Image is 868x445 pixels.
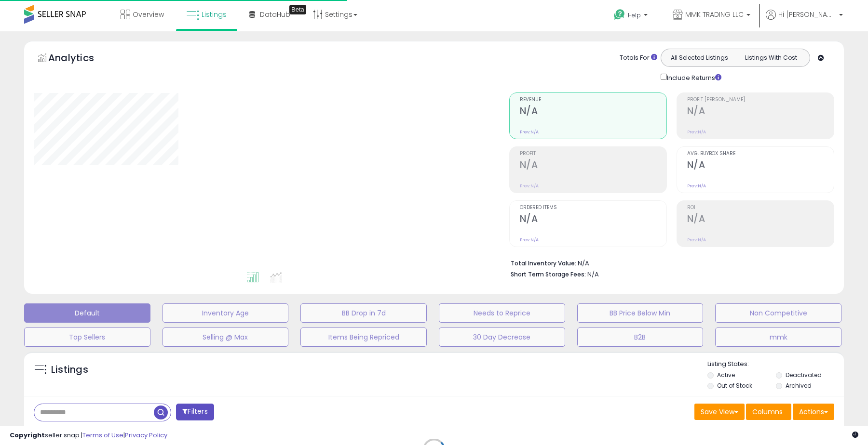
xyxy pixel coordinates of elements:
strong: Copyright [10,431,45,440]
div: Totals For [620,53,657,63]
small: Prev: N/A [687,237,706,243]
button: Top Sellers [24,327,150,347]
a: Hi [PERSON_NAME] [766,10,843,31]
button: Listings With Cost [735,52,807,64]
h2: N/A [687,159,834,172]
h2: N/A [687,105,834,118]
small: Prev: N/A [520,237,539,243]
button: B2B [577,327,704,347]
span: Profit [520,151,666,157]
button: All Selected Listings [664,52,735,64]
span: Help [628,11,641,19]
span: N/A [587,270,599,279]
h2: N/A [520,213,666,226]
span: Hi [PERSON_NAME] [778,10,836,19]
h5: Analytics [48,51,113,67]
span: Overview [133,10,164,19]
button: mmk [715,327,841,347]
h2: N/A [687,213,834,226]
button: Selling @ Max [163,327,289,347]
div: Tooltip anchor [289,5,306,14]
span: ROI [687,205,834,210]
span: Profit [PERSON_NAME] [687,97,834,103]
small: Prev: N/A [687,129,706,135]
button: Needs to Reprice [439,303,565,323]
button: 30 Day Decrease [439,327,565,347]
h2: N/A [520,105,666,118]
button: Inventory Age [163,303,289,323]
span: DataHub [260,10,290,19]
small: Prev: N/A [520,183,539,189]
small: Prev: N/A [520,129,539,135]
span: Ordered Items [520,205,666,210]
b: Short Term Storage Fees: [511,270,586,278]
span: Listings [202,10,227,19]
a: Help [606,1,657,31]
span: Avg. Buybox Share [687,151,834,157]
b: Total Inventory Value: [511,259,576,267]
div: Include Returns [653,72,733,83]
button: Default [24,303,150,323]
h2: N/A [520,159,666,172]
span: Revenue [520,97,666,103]
span: MMK TRADING LLC [685,10,744,19]
small: Prev: N/A [687,183,706,189]
button: BB Price Below Min [577,303,704,323]
button: BB Drop in 7d [300,303,427,323]
button: Non Competitive [715,303,841,323]
button: Items Being Repriced [300,327,427,347]
i: Get Help [613,9,625,21]
li: N/A [511,257,827,268]
div: seller snap | | [10,431,167,440]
